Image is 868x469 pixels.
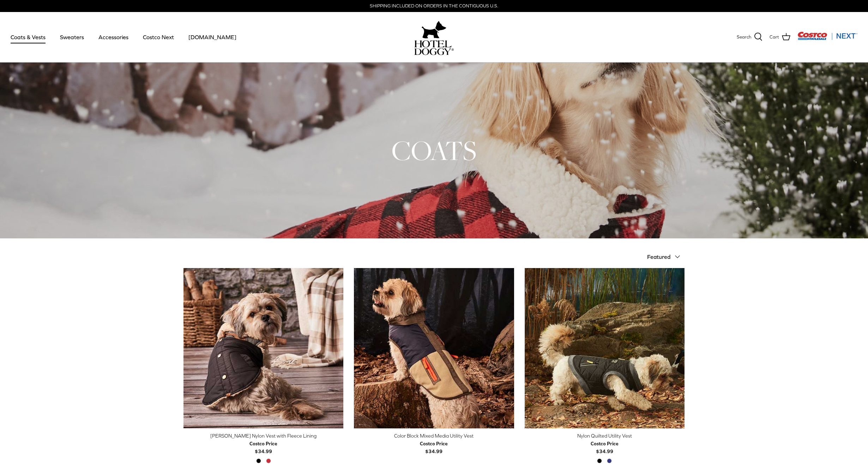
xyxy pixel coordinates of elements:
a: Coats & Vests [4,25,52,49]
b: $34.99 [591,440,619,454]
a: [DOMAIN_NAME] [182,25,243,49]
a: Nylon Quilted Utility Vest [525,268,685,428]
div: Nylon Quilted Utility Vest [525,432,685,440]
b: $34.99 [420,440,448,454]
div: Color Block Mixed Media Utility Vest [354,432,514,440]
button: Featured [647,249,685,265]
a: [PERSON_NAME] Nylon Vest with Fleece Lining Costco Price$34.99 [183,432,343,456]
span: Cart [770,34,779,41]
a: Nylon Quilted Utility Vest Costco Price$34.99 [525,432,685,456]
div: Costco Price [591,440,619,447]
b: $34.99 [249,440,277,454]
span: Search [737,34,751,41]
img: hoteldoggy.com [422,19,446,40]
h1: COATS [183,133,685,168]
a: hoteldoggy.com hoteldoggycom [414,19,454,55]
a: Accessories [92,25,135,49]
a: Sweaters [54,25,90,49]
img: hoteldoggycom [414,40,454,55]
img: Costco Next [797,31,857,40]
a: Cart [770,32,790,42]
div: Costco Price [249,440,277,447]
div: Costco Price [420,440,448,447]
span: Featured [647,254,670,260]
a: Color Block Mixed Media Utility Vest [354,268,514,428]
div: [PERSON_NAME] Nylon Vest with Fleece Lining [183,432,343,440]
img: tan dog wearing a blue & brown vest [354,268,514,428]
a: Visit Costco Next [797,36,857,41]
a: Melton Nylon Vest with Fleece Lining [183,268,343,428]
a: Search [737,32,762,42]
a: Color Block Mixed Media Utility Vest Costco Price$34.99 [354,432,514,456]
a: Costco Next [137,25,180,49]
